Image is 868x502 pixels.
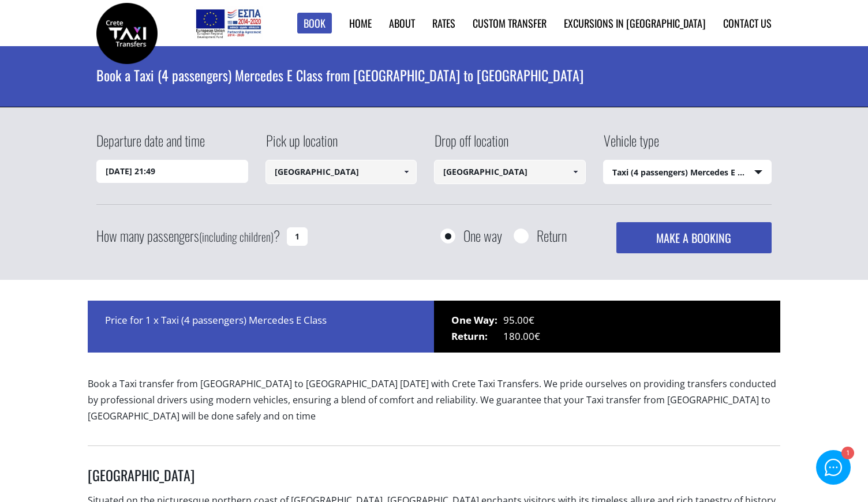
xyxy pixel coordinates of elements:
span: Taxi (4 passengers) Mercedes E Class [604,160,772,185]
label: Return [537,228,567,243]
a: Contact us [723,16,772,31]
img: Crete Taxi Transfers | Book a Taxi transfer from Rethymnon city to Heraklion airport | Crete Taxi... [96,3,158,64]
label: Drop off location [434,130,508,160]
a: Excursions in [GEOGRAPHIC_DATA] [564,16,706,31]
input: Select pickup location [265,160,417,184]
label: Pick up location [265,130,338,160]
p: Book a Taxi transfer from [GEOGRAPHIC_DATA] to [GEOGRAPHIC_DATA] [DATE] with Crete Taxi Transfers... [88,376,780,434]
a: About [389,16,415,31]
h3: [GEOGRAPHIC_DATA] [88,466,780,492]
label: Vehicle type [603,130,659,160]
img: e-bannersEUERDF180X90.jpg [194,6,263,40]
label: One way [463,228,502,243]
div: Price for 1 x Taxi (4 passengers) Mercedes E Class [88,301,434,353]
h1: Book a Taxi (4 passengers) Mercedes E Class from [GEOGRAPHIC_DATA] to [GEOGRAPHIC_DATA] [96,46,772,104]
a: Show All Items [566,160,585,184]
small: (including children) [199,228,274,245]
span: One Way: [451,312,503,328]
label: How many passengers ? [96,222,280,250]
label: Departure date and time [96,130,205,160]
button: MAKE A BOOKING [616,222,772,253]
div: 1 [841,448,853,460]
span: Return: [451,328,503,344]
a: Home [349,16,372,31]
a: Crete Taxi Transfers | Book a Taxi transfer from Rethymnon city to Heraklion airport | Crete Taxi... [96,26,158,38]
a: Rates [432,16,455,31]
a: Show All Items [397,160,416,184]
a: Custom Transfer [473,16,547,31]
input: Select drop-off location [434,160,586,184]
a: Book [297,13,332,34]
div: 95.00€ 180.00€ [434,301,780,353]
